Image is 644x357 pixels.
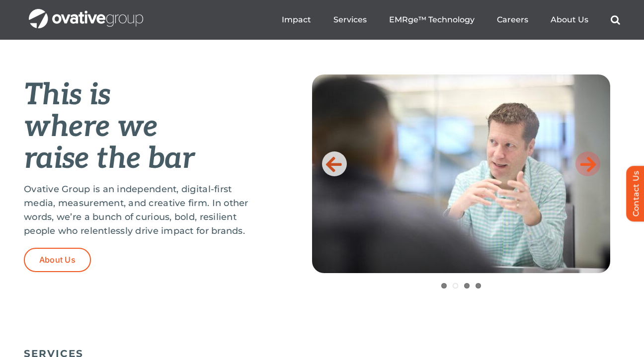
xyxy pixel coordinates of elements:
a: 4 [476,283,481,288]
a: EMRge™ Technology [389,15,475,25]
em: This is [24,77,110,113]
em: where we [24,109,158,145]
em: raise the bar [24,141,194,177]
img: Home-Raise-the-Bar-2.jpeg [312,74,610,273]
a: 1 [441,283,447,288]
span: About Us [39,255,76,265]
a: Services [333,15,367,25]
a: About Us [551,15,588,25]
a: Impact [282,15,311,25]
a: Careers [497,15,528,25]
nav: Menu [282,4,620,36]
a: Search [611,15,620,25]
a: OG_Full_horizontal_WHT [29,8,143,17]
p: Ovative Group is an independent, digital-first media, measurement, and creative firm. In other wo... [24,182,262,238]
a: About Us [24,248,91,272]
a: 2 [453,283,458,288]
a: 3 [464,283,470,288]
